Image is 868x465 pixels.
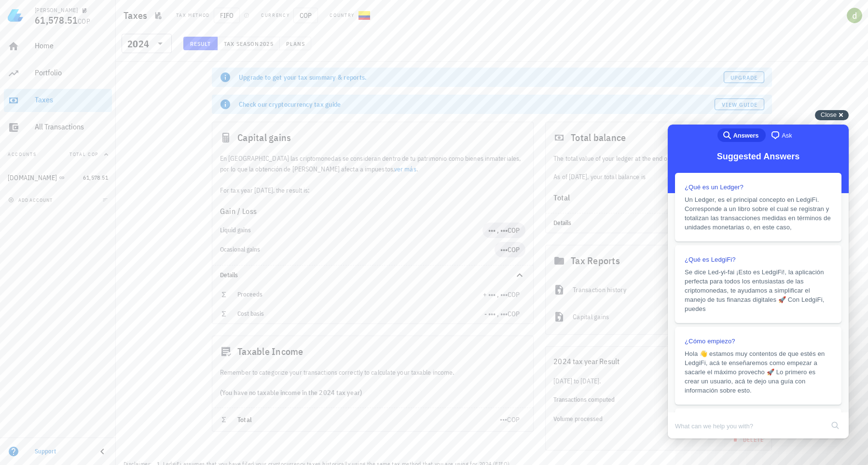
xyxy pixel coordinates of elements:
span: FIFO [214,8,240,23]
div: Details [220,271,502,279]
a: [DOMAIN_NAME] 61,578.51 [4,166,112,189]
span: ••• [500,245,508,254]
a: ver más [394,165,416,173]
div: Total balance [546,122,772,153]
span: Result [190,40,211,47]
div: En [GEOGRAPHIC_DATA] las criptomonedas se consideran dentro de tu patrimonio como bienes inmateri... [212,153,533,196]
span: COP [78,17,90,26]
div: avatar [847,8,862,23]
p: The total value of your ledger at the end of the 2024 tax year. [553,153,764,164]
div: Details [553,219,741,227]
div: Home [35,41,108,50]
button: AccountsTotal COP [4,143,112,166]
span: COP [293,8,318,23]
div: Details [212,266,533,285]
a: Upgrade [724,71,764,83]
div: Transaction history [573,279,691,300]
span: Total [237,415,252,424]
div: Details [546,213,772,233]
div: CO-icon [358,10,370,21]
div: Volume processed [553,415,710,423]
div: Currency [261,12,289,19]
div: Remember to categorize your transactions correctly to calculate your taxable income. [212,367,533,378]
a: Home [4,35,112,58]
div: [DOMAIN_NAME] [8,174,57,182]
span: Proceeds [237,290,262,298]
span: Total COP [69,151,98,157]
div: Check our cryptocurrency tax guide [239,99,715,109]
div: Capital gains [573,306,691,327]
span: Gain / Loss [220,205,257,217]
button: Result [183,37,218,50]
h1: Taxes [124,8,151,23]
div: Support [35,448,89,455]
div: Taxes [35,95,108,104]
div: Portfolio [35,68,108,77]
span: COP [508,310,520,318]
button: Tax season 2025 [218,37,280,50]
span: 61,578.51 [35,14,78,27]
div: Ocasional gains [220,246,495,254]
span: + ••• , ••• [483,290,508,299]
div: (You have no taxable income in the 2024 tax year) [212,378,533,408]
div: 2024 tax year Result [546,347,772,376]
span: ••• , ••• [488,226,508,235]
button: Plans [280,37,311,50]
span: add account [10,197,53,203]
button: Close [815,110,849,120]
div: Total [553,194,712,201]
span: COP [508,290,520,299]
span: Tax season [223,40,260,47]
span: Delete [730,436,764,443]
span: 61,578.51 [83,174,108,181]
button: Delete [727,433,768,446]
div: [DATE] to [DATE]. [546,376,772,386]
div: Capital gains [212,122,533,153]
span: Plans [286,40,305,47]
a: Taxes [4,89,112,112]
div: Country [330,12,355,19]
div: All Transactions [35,122,108,131]
span: Close [821,111,837,118]
span: COP [508,245,520,254]
div: 2024 [122,34,172,53]
span: View guide [721,101,758,108]
a: Portfolio [4,62,112,85]
span: - ••• , ••• [484,310,508,318]
span: Cost basis [237,310,264,318]
div: Liquid gains [220,226,482,234]
button: add account [6,195,56,205]
span: COP [507,415,520,424]
a: View guide [715,99,764,110]
div: [PERSON_NAME] [35,6,78,14]
div: Tax method [176,12,210,19]
img: LedgiFi [8,8,23,23]
div: Transactions computed [553,396,737,404]
span: Upgrade [730,74,758,81]
div: As of [DATE], your total balance is [546,153,772,182]
span: ••• [500,415,508,424]
span: COP [508,226,520,235]
a: All Transactions [4,116,112,139]
div: Taxable Income [212,336,533,367]
span: Upgrade to get your tax summary & reports. [239,73,367,82]
div: Tax Reports [546,245,772,276]
div: 2024 [127,39,149,49]
iframe: Help Scout Beacon - Live Chat, Contact Form, and Knowledge Base [668,125,849,438]
span: 2025 [259,40,273,47]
